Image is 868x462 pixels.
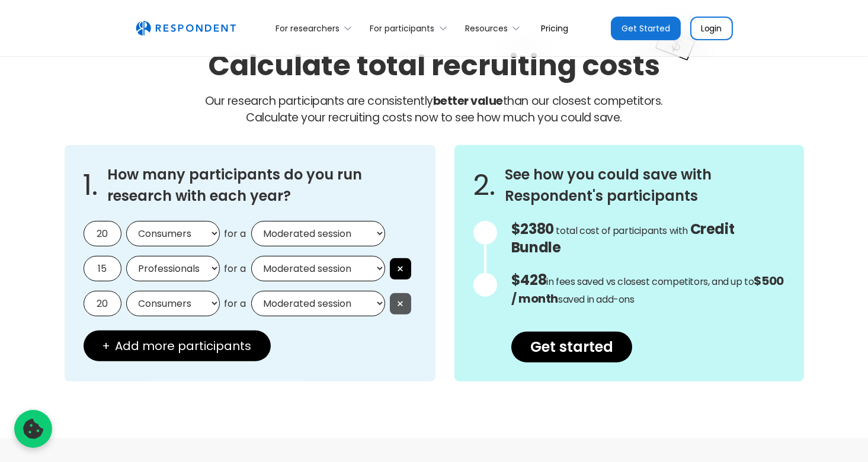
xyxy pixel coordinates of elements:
[108,164,417,207] h3: How many participants do you run research with each year?
[511,272,784,307] strong: $500 / month
[390,293,411,315] button: ×
[116,340,252,352] span: Add more participants
[690,17,733,40] a: Login
[136,21,236,36] a: home
[556,224,688,238] span: total cost of participants with
[208,46,660,85] h2: Calculate total recruiting costs
[103,340,111,352] span: +
[531,14,578,42] a: Pricing
[459,14,531,42] div: Resources
[84,331,271,361] button: + Add more participants
[505,164,785,207] h3: See how you could save with Respondent's participants
[390,258,411,280] button: ×
[370,23,435,34] div: For participants
[363,14,458,42] div: For participants
[276,23,339,34] div: For researchers
[473,179,495,191] span: 2.
[225,228,246,240] span: for a
[84,179,98,191] span: 1.
[65,93,804,126] p: Our research participants are consistently than our closest competitors.
[511,270,546,290] span: $428
[465,23,508,34] div: Resources
[269,14,363,42] div: For researchers
[225,263,246,275] span: for a
[511,272,785,308] p: in fees saved vs closest competitors, and up to saved in add-ons
[246,110,622,126] span: Calculate your recruiting costs now to see how much you could save.
[511,219,554,239] span: $2380
[225,298,246,310] span: for a
[136,21,236,36] img: Untitled UI logotext
[611,17,681,40] a: Get Started
[511,332,632,362] a: Get started
[433,93,503,109] strong: better value
[511,219,734,257] span: Credit Bundle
